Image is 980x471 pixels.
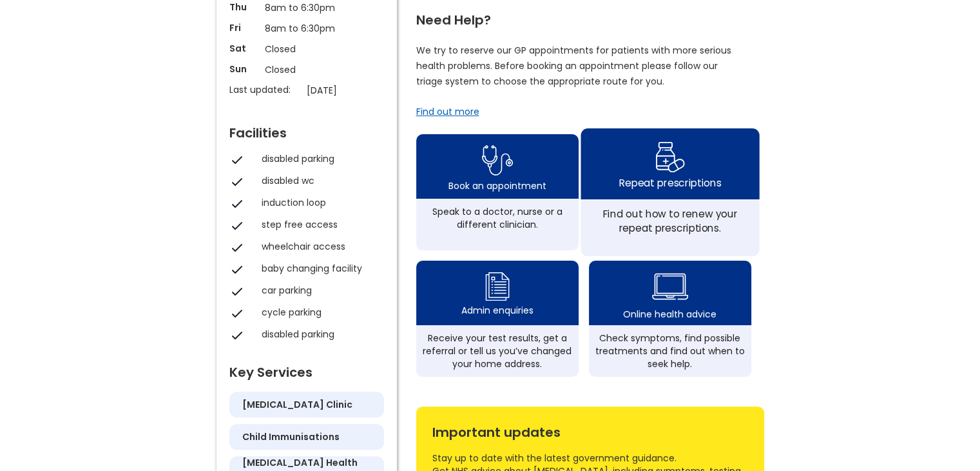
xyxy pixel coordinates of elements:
a: admin enquiry iconAdmin enquiriesReceive your test results, get a referral or tell us you’ve chan... [416,261,579,377]
p: Closed [265,63,349,77]
p: Thu [229,1,258,14]
img: admin enquiry icon [483,269,512,304]
a: repeat prescription iconRepeat prescriptionsFind out how to renew your repeat prescriptions. [581,128,759,256]
div: disabled parking [262,328,378,341]
p: Sun [229,63,258,75]
p: Last updated: [229,83,300,96]
p: Fri [229,21,258,34]
div: Important updates [432,419,748,439]
div: Check symptoms, find possible treatments and find out when to seek help. [595,332,745,370]
div: cycle parking [262,306,378,319]
img: repeat prescription icon [655,138,685,175]
p: Closed [265,42,349,56]
div: disabled wc [262,174,378,187]
div: Speak to a doctor, nurse or a different clinician. [423,205,572,231]
div: Need Help? [416,7,751,26]
h5: [MEDICAL_DATA] clinic [242,398,352,411]
h5: child immunisations [242,430,340,443]
div: wheelchair access [262,240,378,253]
a: Find out more [416,105,479,118]
div: step free access [262,218,378,231]
div: baby changing facility [262,262,378,275]
div: Find out how to renew your repeat prescriptions. [588,206,752,235]
img: health advice icon [652,265,688,308]
div: Online health advice [623,308,716,321]
div: Receive your test results, get a referral or tell us you’ve changed your home address. [423,332,572,370]
div: disabled parking [262,152,378,165]
div: Book an appointment [448,179,546,192]
div: Admin enquiries [461,304,533,317]
a: book appointment icon Book an appointmentSpeak to a doctor, nurse or a different clinician. [416,134,579,250]
p: 8am to 6:30pm [265,1,349,15]
img: book appointment icon [482,141,513,179]
p: [DATE] [307,83,390,97]
div: Key Services [229,359,384,379]
div: Facilities [229,120,384,139]
p: 8am to 6:30pm [265,21,349,35]
div: induction loop [262,196,378,209]
a: health advice iconOnline health adviceCheck symptoms, find possible treatments and find out when ... [589,261,751,377]
p: We try to reserve our GP appointments for patients with more serious health problems. Before book... [416,43,732,89]
div: Repeat prescriptions [619,175,720,190]
div: car parking [262,284,378,297]
p: Sat [229,42,258,55]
